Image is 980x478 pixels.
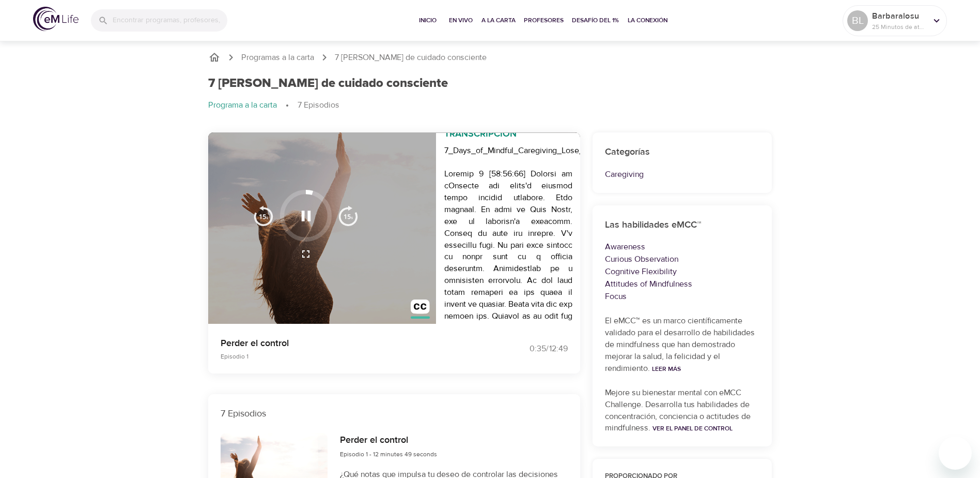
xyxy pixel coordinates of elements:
p: 7 [PERSON_NAME] de cuidado consciente [335,52,487,64]
span: Profesores [524,15,564,26]
p: Curious Observation [605,253,760,265]
span: En vivo [448,15,473,26]
img: 15s_prev.svg [253,205,274,226]
button: Transcripción / Subtítulos (c) [405,293,436,325]
span: Desafío del 1% [572,15,619,26]
a: Leer más [652,365,681,373]
div: 0:35 / 12:49 [490,343,568,355]
nav: breadcrumb [208,99,772,112]
div: BL [847,10,868,31]
img: logo [33,7,79,31]
p: Attitudes of Mindfulness [605,278,760,290]
img: 15s_next.svg [338,205,359,226]
p: Programa a la carta [208,99,277,111]
span: Inicio [415,15,440,26]
p: Mejore su bienestar mental con eMCC Challenge. Desarrolla tus habilidades de concentración, conci... [605,387,760,435]
h1: 7 [PERSON_NAME] de cuidado consciente [208,76,448,91]
nav: breadcrumb [208,51,772,64]
p: 7 Episodios [221,407,568,421]
h6: Las habilidades eMCC™ [605,218,760,233]
p: Awareness [605,241,760,253]
p: Cognitive Flexibility [605,265,760,278]
p: 7 Episodios [298,99,339,111]
h6: Categorías [605,145,760,160]
p: 25 Minutos de atención [872,22,927,32]
a: Programas a la carta [241,52,314,64]
h6: Perder el control [340,433,437,448]
p: Caregiving [605,168,760,181]
img: close_caption.svg [411,300,430,319]
p: Perder el control [221,336,478,350]
p: Barbaralosu [872,10,927,22]
span: La Conexión [628,15,667,26]
a: Ver el panel de control [652,424,733,432]
iframe: Button to launch messaging window [939,437,972,470]
p: Focus [605,290,760,303]
input: Encontrar programas, profesores, etc... [113,9,227,32]
p: El eMCC™ es un marco científicamente validado para el desarrollo de habilidades de mindfulness qu... [605,315,760,374]
p: Episodio 1 [221,352,478,361]
span: A la carta [481,15,516,26]
span: Episodio 1 - 12 minutes 49 seconds [340,450,437,458]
